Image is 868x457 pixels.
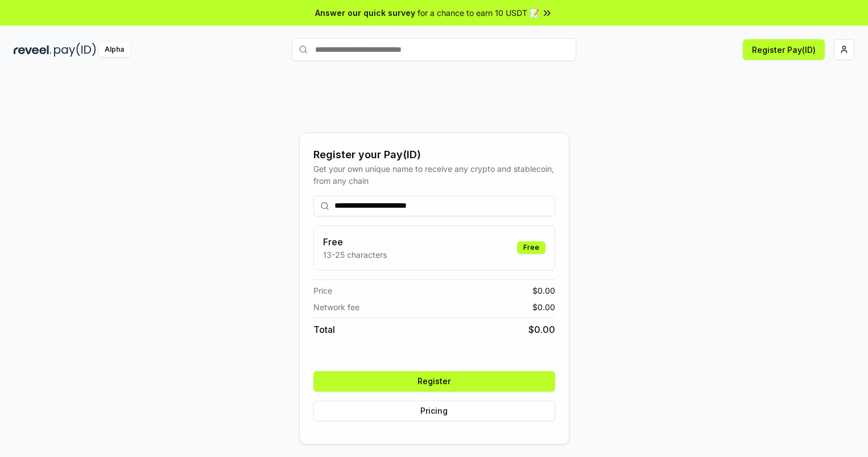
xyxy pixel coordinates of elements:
[313,301,359,313] span: Network fee
[528,323,555,336] span: $ 0.00
[418,7,539,19] span: for a chance to earn 10 USDT 📝
[743,39,825,60] button: Register Pay(ID)
[323,249,387,261] p: 13-25 characters
[315,7,415,19] span: Answer our quick survey
[323,235,387,249] h3: Free
[532,285,555,297] span: $ 0.00
[313,163,555,187] div: Get your own unique name to receive any crypto and stablecoin, from any chain
[54,43,96,57] img: pay_id
[313,323,335,336] span: Total
[517,241,545,254] div: Free
[313,285,332,297] span: Price
[313,371,555,392] button: Register
[532,301,555,313] span: $ 0.00
[313,147,555,163] div: Register your Pay(ID)
[14,43,52,57] img: reveel_dark
[313,401,555,421] button: Pricing
[98,43,130,57] div: Alpha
